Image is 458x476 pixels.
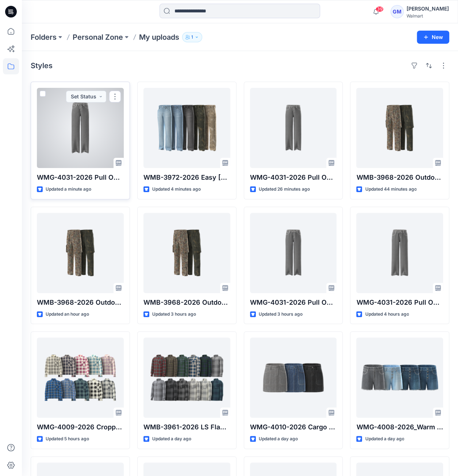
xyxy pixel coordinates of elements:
[365,186,416,193] p: Updated 44 minutes ago
[407,13,449,19] div: Walmart
[143,88,230,168] a: WMB-3972-2026 Easy Carpenter Loose Fit
[259,435,298,443] p: Updated a day ago
[250,422,337,432] p: WMG-4010-2026 Cargo Skirt
[139,32,179,42] p: My uploads
[143,422,230,432] p: WMB-3961-2026 LS Flannel Shirt
[143,172,230,183] p: WMB-3972-2026 Easy [PERSON_NAME] Loose Fit
[37,338,124,418] a: WMG-4009-2026 Cropped Flannel Shirt
[152,311,196,318] p: Updated 3 hours ago
[143,338,230,418] a: WMB-3961-2026 LS Flannel Shirt
[356,338,443,418] a: WMG-4008-2026_Warm Door Shorts_Opt1
[356,297,443,308] p: WMG-4031-2026 Pull On Drawcord Wide Leg_Opt1
[390,5,404,18] div: GM
[143,213,230,293] a: WMB-3968-2026 Outdoor Pant
[250,88,337,168] a: WMG-4031-2026 Pull On Drawcord Wide Leg_Opt3
[250,172,337,183] p: WMG-4031-2026 Pull On Drawcord Wide Leg_Opt3
[152,435,191,443] p: Updated a day ago
[356,172,443,183] p: WMB-3968-2026 Outdoor Pant_Cost Opt2
[46,435,89,443] p: Updated 5 hours ago
[46,186,91,193] p: Updated a minute ago
[37,213,124,293] a: WMB-3968-2026 Outdoor Pant_Cost Opt1
[259,311,303,318] p: Updated 3 hours ago
[356,213,443,293] a: WMG-4031-2026 Pull On Drawcord Wide Leg_Opt1
[365,435,404,443] p: Updated a day ago
[31,61,53,70] h4: Styles
[37,422,124,432] p: WMG-4009-2026 Cropped Flannel Shirt
[356,88,443,168] a: WMB-3968-2026 Outdoor Pant_Cost Opt2
[407,4,449,13] div: [PERSON_NAME]
[250,338,337,418] a: WMG-4010-2026 Cargo Skirt
[259,186,310,193] p: Updated 26 minutes ago
[182,32,202,42] button: 1
[191,33,193,41] p: 1
[152,186,201,193] p: Updated 4 minutes ago
[73,32,123,42] a: Personal Zone
[31,32,57,42] a: Folders
[376,6,384,12] span: 39
[356,422,443,432] p: WMG-4008-2026_Warm Door Shorts_Opt1
[143,297,230,308] p: WMB-3968-2026 Outdoor Pant
[46,311,89,318] p: Updated an hour ago
[365,311,409,318] p: Updated 4 hours ago
[37,88,124,168] a: WMG-4031-2026 Pull On Drawcord Wide Leg_Opt4
[417,31,449,44] button: New
[250,297,337,308] p: WMG-4031-2026 Pull On Drawcord Wide Leg_Opt2
[250,213,337,293] a: WMG-4031-2026 Pull On Drawcord Wide Leg_Opt2
[37,297,124,308] p: WMB-3968-2026 Outdoor Pant_Cost Opt1
[37,172,124,183] p: WMG-4031-2026 Pull On Drawcord Wide Leg_Opt4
